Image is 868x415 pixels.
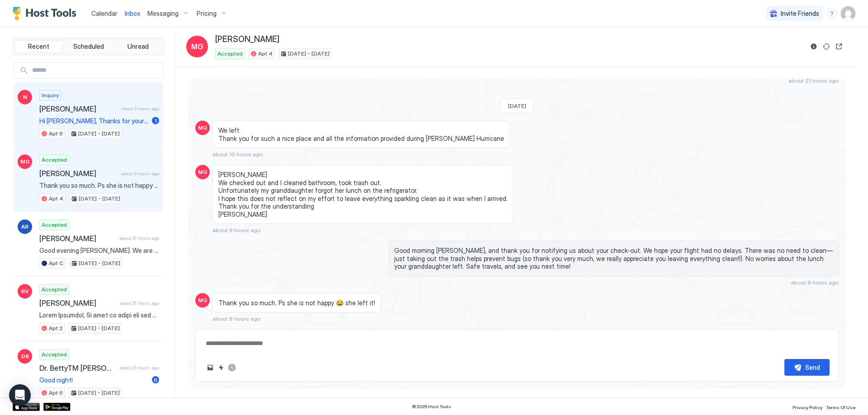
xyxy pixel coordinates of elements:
a: Calendar [91,9,118,18]
span: Invite Friends [781,9,819,18]
span: about 21 hours ago [119,235,159,241]
button: Quick reply [216,362,226,373]
span: Apt C [49,259,63,267]
div: tab-group [13,38,164,55]
span: Good evening [PERSON_NAME]. We are still without power, and your battery is down to 50%. Please c... [39,247,159,255]
span: © 2025 Host Tools [412,404,451,410]
button: Unread [114,40,162,53]
span: [DATE] - [DATE] [79,195,120,203]
span: about 21 hours ago [788,77,839,84]
span: about 9 hours ago [212,227,261,233]
span: Good morning [PERSON_NAME], and thank you for notifying us about your check-out. We hope your fli... [394,247,833,270]
span: DB [21,352,29,360]
div: Open Intercom Messenger [9,384,31,406]
a: App Store [13,403,40,411]
span: Inbox [125,9,140,17]
a: Google Play Store [43,403,71,411]
span: Terms Of Use [826,405,855,410]
span: [DATE] - [DATE] [78,130,120,138]
span: 6 [154,377,157,383]
span: [DATE] - [DATE] [79,259,120,267]
span: Thank you so much. Ps she is not happy 😂 she left it! [39,182,159,190]
span: 1 [155,117,157,124]
span: Apt 6 [49,130,63,138]
div: menu [826,8,837,19]
button: Sync reservation [821,41,832,52]
button: Open reservation [834,41,844,52]
div: Send [805,363,820,372]
span: MG [198,296,208,304]
span: about 10 hours ago [212,151,263,158]
span: Apt 4 [258,50,273,58]
span: Dr. BettyTM [PERSON_NAME] [39,364,116,373]
span: MG [191,41,203,52]
span: [DATE] [508,103,526,109]
span: Apt 6 [49,389,63,397]
span: [DATE] - [DATE] [78,324,120,332]
span: Accepted [42,156,67,164]
span: Accepted [42,350,67,359]
button: Recent [15,40,63,53]
span: Accepted [42,285,67,294]
span: Hi [PERSON_NAME], Thanks for your inquiry, I wanted to let you know that I got your message and w... [39,117,148,125]
span: about 8 hours ago [212,315,261,322]
span: Recent [28,42,49,51]
span: Privacy Policy [793,405,822,410]
span: Messaging [147,9,179,18]
button: ChatGPT Auto Reply [226,362,237,373]
span: Apt 4 [49,195,63,203]
span: about 21 hours ago [119,365,159,371]
a: Host Tools Logo [13,7,80,20]
button: Scheduled [65,40,113,53]
span: Thank you so much. Ps she is not happy 😂 she left it! [218,299,375,307]
span: Accepted [217,50,243,58]
span: MG [198,124,208,132]
span: Lorem Ipsumdol, Si amet co adipi eli sed doeiusmo tem INCI UTL Etdol Magn/Aliqu Enimadmin ve qui ... [39,311,159,319]
span: about 8 hours ago [791,279,839,286]
span: MG [198,168,208,176]
span: Apt 2 [49,324,63,332]
span: [PERSON_NAME] [39,169,118,178]
span: Good night! [39,376,148,384]
span: about 21 hours ago [119,300,159,306]
span: [DATE] - [DATE] [78,389,120,397]
span: RV [21,287,28,295]
span: [PERSON_NAME] [39,104,118,113]
a: Privacy Policy [793,402,822,411]
span: MG [20,158,30,166]
span: Accepted [42,221,67,229]
span: Calendar [91,9,118,17]
button: Reservation information [808,41,819,52]
span: about 8 hours ago [121,171,159,177]
button: Upload image [205,362,216,373]
span: Unread [127,42,149,51]
span: N [23,93,27,101]
span: Scheduled [73,42,104,51]
span: Inquiry [42,91,59,99]
a: Terms Of Use [826,402,855,411]
span: [PERSON_NAME] [39,298,116,308]
input: Input Field [28,63,163,78]
span: We left Thank you for such a nice place and all the information provided during [PERSON_NAME] Hur... [218,126,504,142]
span: [PERSON_NAME] [39,234,116,243]
span: about 3 hours ago [121,106,159,112]
span: Pricing [197,9,217,18]
div: User profile [841,6,855,21]
a: Inbox [125,9,140,18]
span: [PERSON_NAME] We checked out and I cleaned bathroom, took trash out. Unfortunately my granddaught... [218,171,508,218]
span: [DATE] - [DATE] [288,50,330,58]
button: Send [784,359,830,376]
span: [PERSON_NAME] [215,34,279,45]
span: AR [21,223,28,231]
